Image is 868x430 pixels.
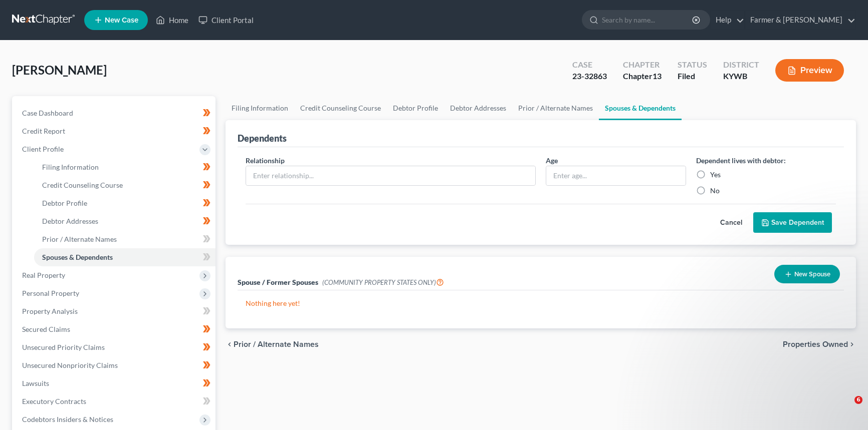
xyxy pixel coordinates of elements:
a: Filing Information [226,96,294,120]
div: Chapter [623,71,662,82]
span: Relationship [246,156,285,165]
a: Debtor Addresses [444,96,512,120]
span: Prior / Alternate Names [234,340,319,348]
span: Case Dashboard [22,109,73,117]
span: Debtor Profile [42,199,87,207]
a: Farmer & [PERSON_NAME] [745,11,855,29]
a: Debtor Profile [34,194,215,212]
a: Property Analysis [14,302,215,320]
span: Secured Claims [22,325,70,333]
input: Enter relationship... [246,166,535,185]
p: Nothing here yet! [246,298,836,308]
a: Client Portal [193,11,259,29]
label: Age [546,155,558,166]
a: Credit Counseling Course [294,96,387,120]
a: Filing Information [34,158,215,176]
a: Prior / Alternate Names [512,96,599,120]
span: Property Analysis [22,307,78,315]
span: Prior / Alternate Names [42,235,117,243]
a: Executory Contracts [14,392,215,410]
a: Lawsuits [14,374,215,392]
div: Dependents [238,132,287,144]
a: Unsecured Priority Claims [14,338,215,356]
span: New Case [105,17,138,24]
button: Preview [775,59,844,82]
span: Filing Information [42,163,99,171]
span: Credit Report [22,127,65,135]
span: [PERSON_NAME] [12,63,107,77]
a: Debtor Profile [387,96,444,120]
a: Spouses & Dependents [599,96,682,120]
button: Cancel [709,213,753,233]
div: KYWB [723,71,759,82]
span: Client Profile [22,145,64,153]
span: Unsecured Priority Claims [22,343,105,351]
span: (COMMUNITY PROPERTY STATES ONLY) [322,278,444,286]
button: New Spouse [774,265,840,283]
i: chevron_left [226,340,234,348]
span: Executory Contracts [22,397,86,405]
a: Help [711,11,744,29]
a: Spouses & Dependents [34,248,215,266]
label: Yes [710,170,721,180]
span: Lawsuits [22,379,49,387]
div: Status [678,59,707,71]
button: chevron_left Prior / Alternate Names [226,340,319,348]
span: 6 [854,396,862,404]
div: Case [572,59,607,71]
input: Enter age... [546,166,686,185]
span: Unsecured Nonpriority Claims [22,361,118,369]
span: Personal Property [22,289,79,297]
button: Save Dependent [753,212,832,233]
label: No [710,186,720,196]
span: Spouses & Dependents [42,253,113,261]
a: Home [151,11,193,29]
div: District [723,59,759,71]
a: Debtor Addresses [34,212,215,230]
div: 23-32863 [572,71,607,82]
span: 13 [653,71,662,81]
a: Secured Claims [14,320,215,338]
a: Credit Counseling Course [34,176,215,194]
a: Prior / Alternate Names [34,230,215,248]
span: Spouse / Former Spouses [238,278,318,286]
a: Case Dashboard [14,104,215,122]
span: Credit Counseling Course [42,181,123,189]
label: Dependent lives with debtor: [696,155,786,166]
div: Filed [678,71,707,82]
span: Codebtors Insiders & Notices [22,415,113,423]
span: Real Property [22,271,65,279]
span: Debtor Addresses [42,217,98,225]
div: Chapter [623,59,662,71]
a: Unsecured Nonpriority Claims [14,356,215,374]
input: Search by name... [602,11,694,29]
iframe: Intercom live chat [834,396,858,420]
a: Credit Report [14,122,215,140]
